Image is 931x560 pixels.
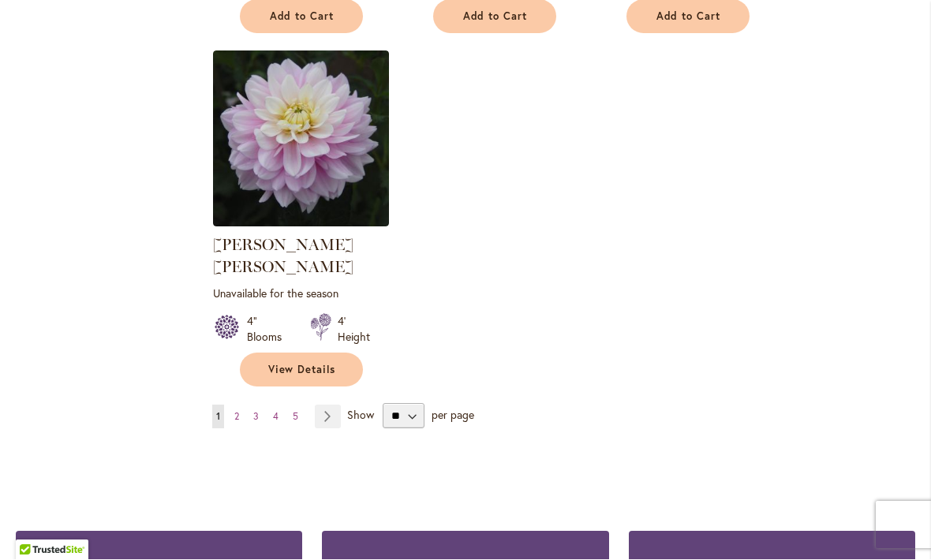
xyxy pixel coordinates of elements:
[269,405,282,429] a: 4
[338,314,370,345] div: 4' Height
[230,405,243,429] a: 2
[289,405,302,429] a: 5
[463,10,528,24] span: Add to Cart
[656,10,721,24] span: Add to Cart
[268,364,336,377] span: View Details
[12,504,56,548] iframe: Launch Accessibility Center
[213,286,389,301] p: Unavailable for the season
[347,408,374,423] span: Show
[234,411,239,423] span: 2
[240,353,363,387] a: View Details
[249,405,263,429] a: 3
[247,314,291,345] div: 4" Blooms
[213,236,353,277] a: [PERSON_NAME] [PERSON_NAME]
[432,408,474,423] span: per page
[293,411,298,423] span: 5
[273,411,279,423] span: 4
[213,215,389,230] a: Charlotte Mae
[213,51,389,227] img: Charlotte Mae
[253,411,259,423] span: 3
[216,411,220,423] span: 1
[270,10,335,24] span: Add to Cart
